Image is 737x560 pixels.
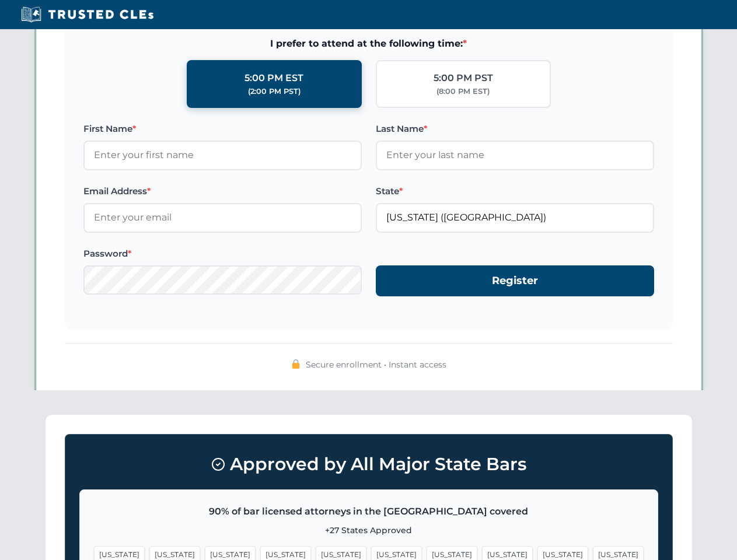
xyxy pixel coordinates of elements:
[376,122,654,136] label: Last Name
[79,449,658,480] h3: Approved by All Major State Bars
[94,524,644,537] p: +27 States Approved
[83,122,362,136] label: First Name
[83,36,654,51] span: I prefer to attend at the following time:
[83,141,362,170] input: Enter your first name
[436,86,490,97] div: (8:00 PM EST)
[248,86,301,97] div: (2:00 PM PST)
[376,141,654,170] input: Enter your last name
[18,6,157,23] img: Trusted CLEs
[83,184,362,198] label: Email Address
[291,359,301,369] img: 🔒
[434,71,493,86] div: 5:00 PM PST
[83,203,362,232] input: Enter your email
[376,184,654,198] label: State
[376,265,654,296] button: Register
[376,203,654,232] input: Florida (FL)
[244,71,303,86] div: 5:00 PM EST
[94,504,644,519] p: 90% of bar licensed attorneys in the [GEOGRAPHIC_DATA] covered
[306,358,446,371] span: Secure enrollment • Instant access
[83,247,362,261] label: Password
